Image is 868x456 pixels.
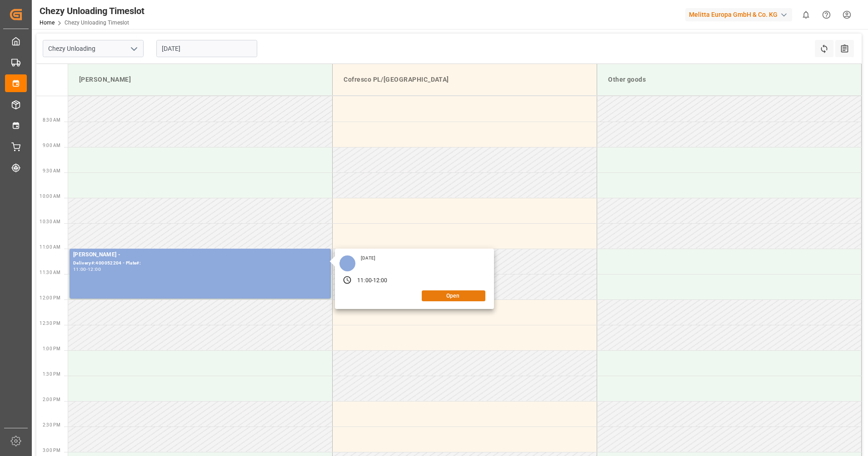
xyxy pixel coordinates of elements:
[40,4,145,18] div: Chezy Unloading Timeslot
[373,277,388,285] div: 12:00
[43,168,60,173] span: 9:30 AM
[43,118,60,123] span: 8:30 AM
[88,267,101,271] div: 12:00
[357,277,372,285] div: 11:00
[685,8,792,21] div: Melitta Europa GmbH & Co. KG
[43,346,60,351] span: 1:00 PM
[75,71,325,88] div: [PERSON_NAME]
[40,321,60,326] span: 12:30 PM
[43,40,144,57] input: Type to search/select
[86,267,88,271] div: -
[73,260,327,267] div: Delivery#:400052204 - Plate#:
[73,267,86,271] div: 11:00
[43,143,60,148] span: 9:00 AM
[40,194,60,199] span: 10:00 AM
[40,219,60,224] span: 10:30 AM
[816,5,837,25] button: Help Center
[422,290,485,301] button: Open
[40,270,60,275] span: 11:30 AM
[604,71,854,88] div: Other goods
[156,40,257,57] input: DD.MM.YYYY
[40,20,55,26] a: Home
[40,245,60,250] span: 11:00 AM
[127,42,140,56] button: open menu
[796,5,816,25] button: show 0 new notifications
[73,250,327,260] div: [PERSON_NAME] -
[40,295,60,300] span: 12:00 PM
[358,255,379,261] div: [DATE]
[43,372,60,377] span: 1:30 PM
[340,71,589,88] div: Cofresco PL/[GEOGRAPHIC_DATA]
[685,6,796,23] button: Melitta Europa GmbH & Co. KG
[372,277,373,285] div: -
[43,448,60,453] span: 3:00 PM
[43,422,60,427] span: 2:30 PM
[43,397,60,402] span: 2:00 PM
